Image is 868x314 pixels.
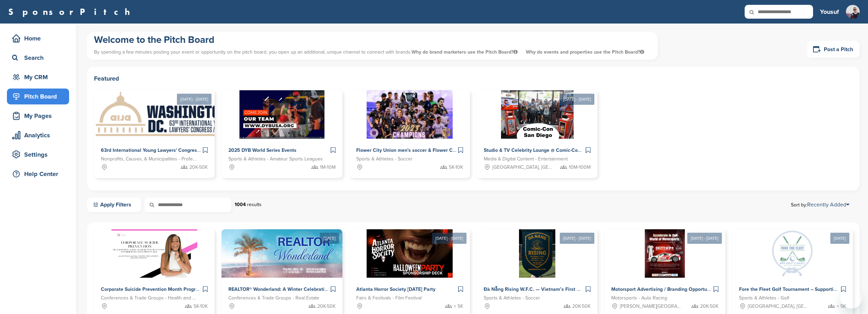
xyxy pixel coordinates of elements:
span: Motorsport Advertising / Branding Opportunity [611,286,715,292]
a: My Pages [7,108,69,124]
a: Recently Added [807,201,849,208]
div: Help Center [10,168,69,180]
a: Apply Filters [87,197,141,212]
img: Sponsorpitch & [645,229,685,278]
span: Sports & Athletes - Soccer [484,294,540,302]
img: Sponsorpitch & [501,90,574,139]
span: 20K-50K [572,303,591,310]
div: [DATE] - [DATE] [560,233,594,244]
span: Flower City Union men's soccer & Flower City 1872 women's soccer [356,147,507,153]
span: 20K-50K [189,164,208,171]
span: 10M-100M [569,164,591,171]
span: 2025 DYB World Series Events [228,147,296,153]
img: Sponsorpitch & [111,229,197,278]
span: < 5K [837,303,846,310]
span: Sort by: [791,202,849,207]
a: My CRM [7,69,69,85]
img: Sponsorpitch & [519,229,555,278]
div: Home [10,32,69,45]
span: [GEOGRAPHIC_DATA], [GEOGRAPHIC_DATA] [748,303,809,310]
img: Sponsorpitch & [768,229,817,278]
strong: 1004 [235,202,246,207]
span: Motorsports - Auto Racing [611,294,667,302]
span: 5K-10K [449,164,463,171]
span: results [247,202,262,207]
a: Settings [7,147,69,163]
a: Post a Pitch [807,41,860,58]
div: [DATE] - [DATE] [432,233,466,244]
img: Sponsorpitch & [367,229,453,278]
span: Corporate Suicide Prevention Month Programming with [PERSON_NAME] [101,286,264,292]
span: 5K-10K [194,303,208,310]
span: Sports & Athletes - Soccer [356,155,413,163]
a: Yousuf [820,4,839,19]
a: Search [7,50,69,66]
img: Sponsorpitch & [239,90,325,139]
span: 20K-50K [317,303,336,310]
span: Why do brand marketers use the Pitch Board? [412,49,519,55]
div: Settings [10,148,69,161]
div: Analytics [10,129,69,141]
span: Nonprofits, Causes, & Municipalities - Professional Development [101,155,197,163]
a: SponsorPitch [8,7,134,16]
span: < 5K [454,303,463,310]
a: Sponsorpitch & 2025 DYB World Series Events Sports & Athletes - Amateur Sports Leagues 1M-10M [221,90,342,178]
a: Analytics [7,127,69,143]
div: [DATE] - [DATE] [687,233,722,244]
span: 63rd International Young Lawyers' Congress [101,147,199,153]
h2: Featured [94,74,853,83]
span: Sports & Athletes - Amateur Sports Leagues [228,155,323,163]
span: Sports & Athletes - Golf [739,294,789,302]
h1: Welcome to the Pitch Board [94,34,651,46]
img: Sponsorpitch & [367,90,453,139]
div: [DATE] - [DATE] [177,94,211,105]
span: [GEOGRAPHIC_DATA], [GEOGRAPHIC_DATA] [492,164,553,171]
img: Sponsorpitch & [94,90,231,139]
a: [DATE] - [DATE] Sponsorpitch & 63rd International Young Lawyers' Congress Nonprofits, Causes, & M... [94,79,215,178]
div: My CRM [10,71,69,83]
span: Media & Digital Content - Entertainment [484,155,568,163]
a: [DATE] - [DATE] Sponsorpitch & Studio & TV Celebrity Lounge @ Comic-Con [GEOGRAPHIC_DATA]. Over 3... [477,79,597,178]
div: [DATE] [320,233,339,244]
span: [PERSON_NAME][GEOGRAPHIC_DATA][PERSON_NAME], [GEOGRAPHIC_DATA], [GEOGRAPHIC_DATA], [GEOGRAPHIC_DA... [620,303,681,310]
span: Đà Nẵng Rising W.F.C. — Vietnam’s First Women-Led Football Club [484,286,634,292]
h3: Yousuf [820,7,839,17]
span: Conferences & Trade Groups - Real Estate [228,294,319,302]
span: Conferences & Trade Groups - Health and Wellness [101,294,197,302]
span: Fairs & Festivals - Film Festival [356,294,422,302]
a: Pitch Board [7,89,69,104]
a: Help Center [7,166,69,182]
span: Why do events and properties use the Pitch Board? [526,49,644,55]
div: [DATE] - [DATE] [560,94,594,105]
a: Home [7,30,69,46]
div: [DATE] [830,233,849,244]
p: By spending a few minutes posting your event or opportunity on the pitch board, you open up an ad... [94,46,651,58]
iframe: Button to launch messaging window [840,286,862,308]
span: 20K-50K [700,303,718,310]
img: Sponsorpitch & [221,229,345,278]
span: 1M-10M [320,164,336,171]
span: REALTOR® Wonderland: A Winter Celebration [228,286,330,292]
div: Search [10,52,69,64]
span: Atlanta Horror Society [DATE] Party [356,286,435,292]
div: My Pages [10,110,69,122]
a: Sponsorpitch & Flower City Union men's soccer & Flower City 1872 women's soccer Sports & Athletes... [349,90,470,178]
div: Pitch Board [10,90,69,103]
